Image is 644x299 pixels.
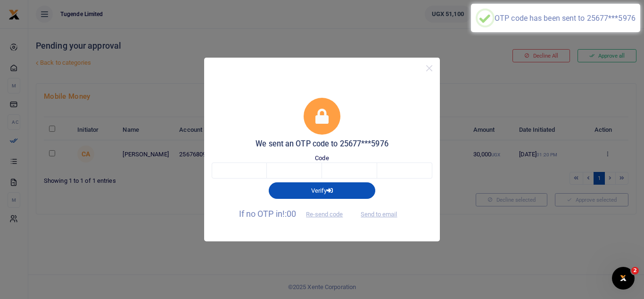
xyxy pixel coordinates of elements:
div: OTP code has been sent to 25677***5976 [495,14,636,23]
span: !:00 [282,209,296,219]
span: If no OTP in [239,209,351,219]
iframe: Intercom live chat [612,267,635,290]
h5: We sent an OTP code to 25677***5976 [212,139,432,149]
button: Verify [269,182,375,198]
span: 2 [631,267,639,274]
button: Close [422,61,436,75]
label: Code [315,154,329,163]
